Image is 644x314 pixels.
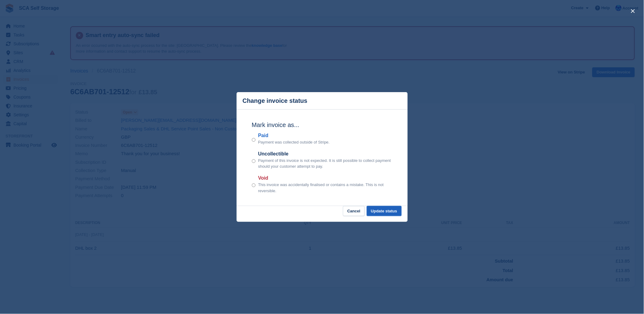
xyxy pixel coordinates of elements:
[628,6,638,16] button: close
[243,97,307,104] p: Change invoice status
[367,206,402,216] button: Update status
[258,139,329,145] p: Payment was collected outside of Stripe.
[258,158,392,170] p: Payment of this invoice is not expected. It is still possible to collect payment should your cust...
[343,206,365,216] button: Cancel
[258,174,392,182] label: Void
[258,132,329,139] label: Paid
[258,150,392,158] label: Uncollectible
[258,182,392,194] p: This invoice was accidentally finalised or contains a mistake. This is not reversible.
[252,120,392,129] h2: Mark invoice as...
